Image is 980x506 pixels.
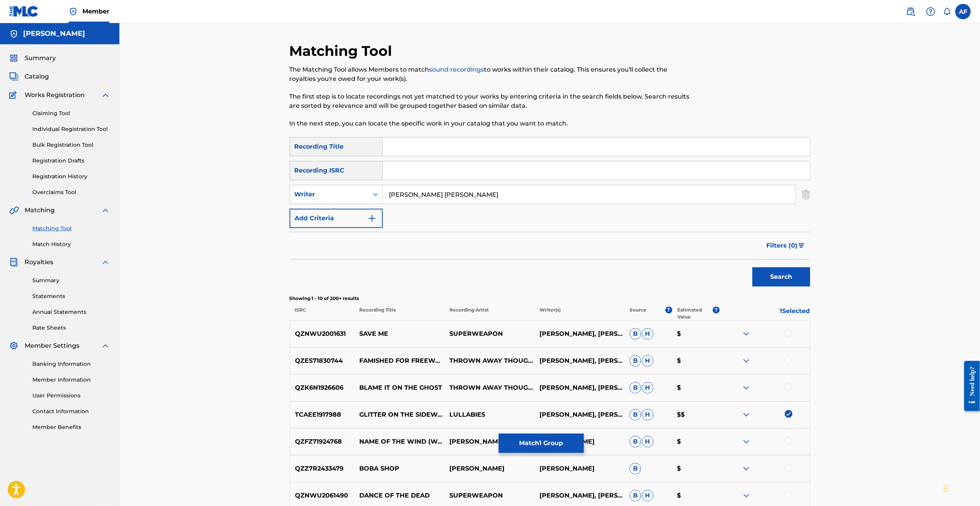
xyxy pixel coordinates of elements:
[290,42,396,60] h2: Matching Tool
[630,307,647,320] p: Source
[923,4,938,19] div: Help
[32,407,110,416] a: Contact Information
[32,360,110,368] a: Banking Information
[9,90,19,100] img: Works Registration
[290,464,355,473] p: QZZ7R2433479
[32,240,110,248] a: Match History
[23,29,85,38] h5: Austin C Farmer
[672,464,720,473] p: $
[290,65,690,84] p: The Matching Tool allows Members to match to works within their catalog. This ensures you'll coll...
[444,491,534,500] p: SUPERWEAPON
[354,383,444,392] p: BLAME IT ON THE GHOST
[9,341,18,350] img: Member Settings
[290,410,355,419] p: TCAEE1917988
[630,490,641,501] span: B
[82,7,109,16] span: Member
[32,225,110,233] a: Matching Tool
[534,383,625,392] p: [PERSON_NAME], [PERSON_NAME], [PERSON_NAME], [PERSON_NAME]
[69,7,78,16] img: Top Rightsholder
[665,307,672,313] span: ?
[444,464,534,473] p: [PERSON_NAME]
[630,463,641,474] span: B
[903,4,918,19] a: Public Search
[32,109,110,117] a: Claiming Tool
[955,4,971,19] div: User Menu
[290,209,383,228] button: Add Criteria
[444,437,534,446] p: [PERSON_NAME]
[742,464,751,473] img: expand
[742,383,751,392] img: expand
[742,410,751,419] img: expand
[32,308,110,316] a: Annual Statements
[762,236,810,255] button: Filters (0)
[290,491,355,500] p: QZNWU2061490
[785,410,792,418] img: deselect
[25,258,53,267] span: Royalties
[944,477,948,500] div: Drag
[444,356,534,365] p: THROWN AWAY THOUGHTS
[742,356,751,365] img: expand
[534,464,625,473] p: [PERSON_NAME]
[9,29,18,39] img: Accounts
[101,258,110,267] img: expand
[32,188,110,196] a: Overclaims Tool
[742,437,751,446] img: expand
[101,206,110,215] img: expand
[354,356,444,365] p: FAMISHED FOR FREEWAYS
[25,54,56,63] span: Summary
[32,423,110,431] a: Member Benefits
[354,437,444,446] p: NAME OF THE WIND (WARM GRASS AND COOL BREEZE)
[290,307,354,320] p: ISRC
[25,72,49,81] span: Catalog
[9,258,18,267] img: Royalties
[9,206,19,215] img: Matching
[713,307,720,313] span: ?
[25,341,79,350] span: Member Settings
[290,295,810,302] p: Showing 1 - 10 of 200+ results
[943,8,951,15] div: Notifications
[354,491,444,500] p: DANCE OF THE DEAD
[25,90,85,100] span: Works Registration
[9,6,39,17] img: MLC Logo
[354,307,444,320] p: Recording Title
[444,307,534,320] p: Recording Artist
[642,355,653,367] span: H
[798,243,805,248] img: filter
[9,72,18,81] img: Catalog
[672,383,720,392] p: $
[101,341,110,350] img: expand
[767,241,798,250] span: Filters ( 0 )
[958,355,980,417] iframe: Resource Center
[752,267,810,287] button: Search
[742,491,751,500] img: expand
[630,382,641,394] span: B
[290,437,355,446] p: QZFZ71924768
[742,329,751,338] img: expand
[941,469,980,506] iframe: Chat Widget
[534,410,625,419] p: [PERSON_NAME], [PERSON_NAME]
[25,206,55,215] span: Matching
[642,436,653,447] span: H
[534,491,625,500] p: [PERSON_NAME], [PERSON_NAME], [PERSON_NAME]
[32,125,110,133] a: Individual Registration Tool
[32,324,110,332] a: Rate Sheets
[290,137,810,290] form: Search Form
[290,383,355,392] p: QZK6N1926606
[9,54,56,63] a: SummarySummary
[32,376,110,384] a: Member Information
[630,409,641,421] span: B
[9,72,49,81] a: CatalogCatalog
[926,7,935,16] img: help
[642,490,653,501] span: H
[630,328,641,340] span: B
[677,307,713,320] p: Estimated Value
[642,409,653,421] span: H
[534,356,625,365] p: [PERSON_NAME], [PERSON_NAME], [PERSON_NAME], [PERSON_NAME]
[32,292,110,300] a: Statements
[906,7,915,16] img: search
[32,141,110,149] a: Bulk Registration Tool
[672,437,720,446] p: $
